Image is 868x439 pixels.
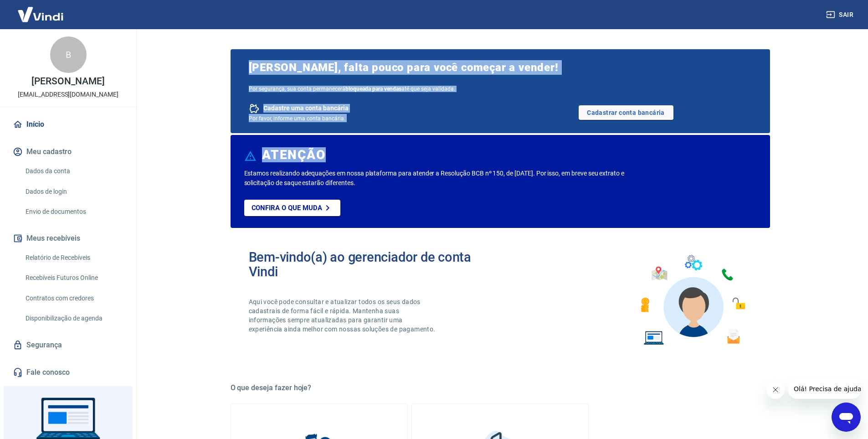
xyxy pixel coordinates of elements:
[345,86,401,92] b: bloqueada para vendas
[263,104,349,113] span: Cadastre uma conta bancária
[31,77,104,86] p: [PERSON_NAME]
[22,289,125,308] a: Contratos com credores
[788,379,861,399] iframe: Mensagem da empresa
[249,60,752,75] span: [PERSON_NAME], falta pouco para você começar a vender!
[22,269,125,287] a: Recebíveis Futuros Online
[252,204,322,212] p: Confira o que muda
[11,335,125,355] a: Segurança
[22,248,125,267] a: Relatório de Recebíveis
[824,6,857,23] button: Sair
[11,362,125,382] a: Fale conosco
[22,202,125,221] a: Envio de documentos
[5,6,77,14] span: Olá! Precisa de ajuda?
[249,250,500,279] h2: Bem-vindo(a) ao gerenciador de conta Vindi
[50,36,87,73] div: B
[22,309,125,328] a: Disponibilização de agenda
[244,200,340,216] a: Confira o que muda
[766,381,785,399] iframe: Fechar mensagem
[18,90,118,99] p: [EMAIL_ADDRESS][DOMAIN_NAME]
[22,162,125,181] a: Dados da conta
[11,228,125,248] button: Meus recebíveis
[244,169,654,188] p: Estamos realizando adequações em nossa plataforma para atender a Resolução BCB nº 150, de [DATE]....
[249,115,345,122] span: Por favor, informe uma conta bancária.
[249,297,437,334] p: Aqui você pode consultar e atualizar todos os seus dados cadastrais de forma fácil e rápida. Mant...
[11,114,125,134] a: Início
[832,403,861,432] iframe: Botão para abrir a janela de mensagens
[231,383,770,393] h5: O que deseja fazer hoje?
[11,142,125,162] button: Meu cadastro
[579,105,673,120] a: Cadastrar conta bancária
[11,0,70,28] img: Vindi
[262,150,325,160] h6: ATENÇÃO
[22,182,125,201] a: Dados de login
[249,86,752,92] span: Por segurança, sua conta permanecerá até que seja validada.
[632,250,752,351] img: Imagem de um avatar masculino com diversos icones exemplificando as funcionalidades do gerenciado...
